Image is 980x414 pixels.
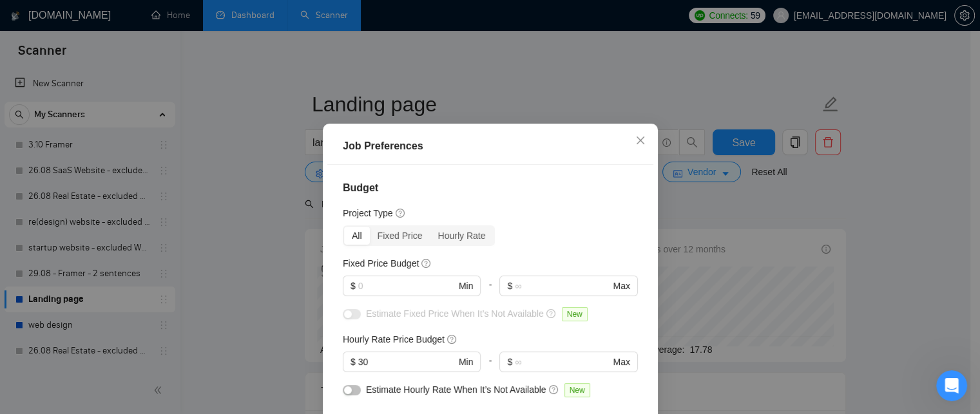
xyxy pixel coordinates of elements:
button: Close [623,124,658,158]
span: $ [507,355,512,369]
div: - [481,276,499,306]
input: ∞ [515,279,610,293]
h4: Budget [343,180,638,196]
h5: Hourly Rate Price Budget [343,332,445,346]
span: Min [458,279,473,293]
span: close [635,135,646,146]
span: question-circle [447,334,457,344]
span: Min [458,355,473,369]
div: Job Preferences [343,138,638,154]
span: Max [613,355,629,369]
span: Max [613,279,629,293]
span: New [561,307,587,321]
button: Collapse window [387,5,412,30]
h5: Fixed Price Budget [343,256,419,270]
span: question-circle [548,384,559,395]
button: go back [8,5,33,30]
span: question-circle [546,308,556,319]
span: question-circle [421,258,432,268]
h5: Project Type [343,206,393,220]
span: $ [351,355,356,369]
input: ∞ [515,355,610,369]
input: 0 [358,279,456,293]
span: Estimate Hourly Rate When It’s Not Available [366,384,546,395]
span: Estimate Fixed Price When It’s Not Available [366,308,544,319]
span: $ [351,279,356,293]
span: question-circle [395,208,405,218]
input: 0 [358,355,456,369]
span: $ [507,279,512,293]
div: All [344,227,370,245]
div: Hourly Rate [430,227,493,245]
iframe: Intercom live chat [936,370,967,401]
span: New [564,383,590,397]
div: Fixed Price [369,227,430,245]
div: Close [412,5,435,28]
div: - [481,352,499,382]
